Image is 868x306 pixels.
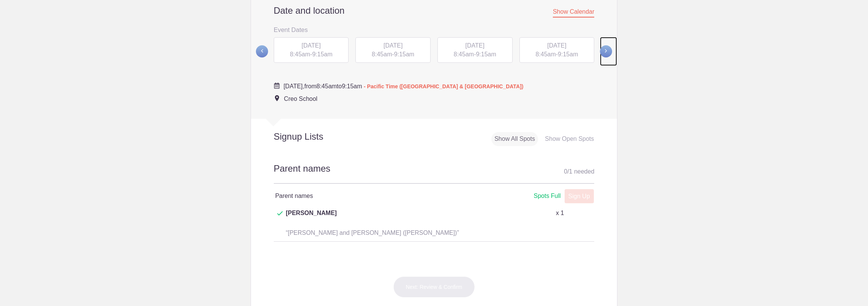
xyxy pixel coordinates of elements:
span: 8:45am [316,83,336,89]
span: 9:15am [312,51,332,57]
button: [DATE] 8:45am-9:15am [519,37,595,64]
h3: Event Dates [274,24,595,35]
p: x 1 [556,209,564,218]
button: [DATE] 8:45am-9:15am [355,37,431,64]
span: [DATE] [547,42,566,49]
h4: Parent names [275,191,434,201]
span: Creo School [284,96,317,102]
button: [DATE] 8:45am-9:15am [273,37,349,64]
h2: Parent names [274,162,595,184]
h2: Date and location [274,5,595,16]
span: 9:15am [558,51,578,57]
div: Show All Spots [491,132,538,146]
div: - [355,37,431,63]
span: 8:45am [535,51,556,57]
span: 9:15am [394,51,414,57]
span: 8:45am [372,51,392,57]
span: [DATE], [284,83,305,89]
span: [PERSON_NAME] [286,209,337,227]
div: - [437,37,513,63]
span: [DATE] [466,42,485,49]
div: - [274,37,349,63]
button: [DATE] 8:45am-9:15am [437,37,513,64]
span: from to [284,83,524,89]
span: 8:45am [290,51,310,57]
div: Spots Full [533,191,560,201]
div: Show Open Spots [542,132,597,146]
span: 8:45am [454,51,474,57]
span: [DATE] [301,42,320,49]
button: Next: Review & Confirm [393,276,475,298]
img: Event location [275,95,279,101]
span: 9:15am [476,51,496,57]
span: - Pacific Time ([GEOGRAPHIC_DATA] & [GEOGRAPHIC_DATA]) [364,83,523,89]
span: / [567,168,569,175]
h2: Signup Lists [251,131,373,142]
span: 9:15am [342,83,362,89]
span: Show Calendar [553,8,594,18]
img: Cal purple [274,83,280,89]
div: 0 1 needed [564,166,594,177]
img: Check dark green [277,211,283,216]
span: [DATE] [383,42,402,49]
div: - [519,37,595,63]
span: “[PERSON_NAME] and [PERSON_NAME] ([PERSON_NAME])” [286,229,459,236]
